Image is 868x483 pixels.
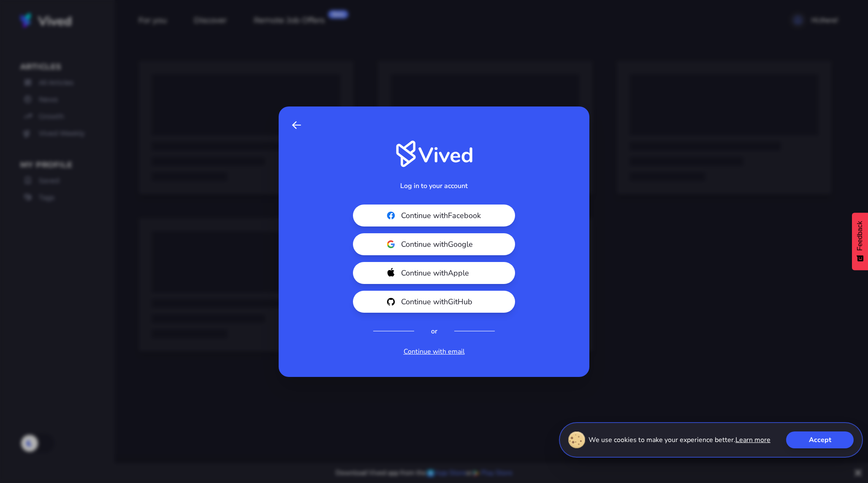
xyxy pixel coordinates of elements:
span: Continue with Google [401,238,496,250]
span: Continue with Facebook [401,210,496,221]
button: Continue withGitHub [353,291,515,313]
img: Vived [396,140,472,167]
a: Learn more [735,435,770,445]
button: Feedback - Show survey [852,213,868,270]
div: or [431,326,437,336]
a: Continue with email [404,347,465,357]
button: Continue withFacebook [353,205,515,226]
button: Continue withGoogle [353,233,515,255]
span: Continue with Apple [401,267,496,279]
button: Continue withApple [353,262,515,284]
button: Accept [786,431,854,448]
span: Continue with GitHub [401,296,496,308]
span: Feedback [856,221,864,251]
div: We use cookies to make your experience better. [559,422,863,458]
h2: Log in to your account [400,181,468,191]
